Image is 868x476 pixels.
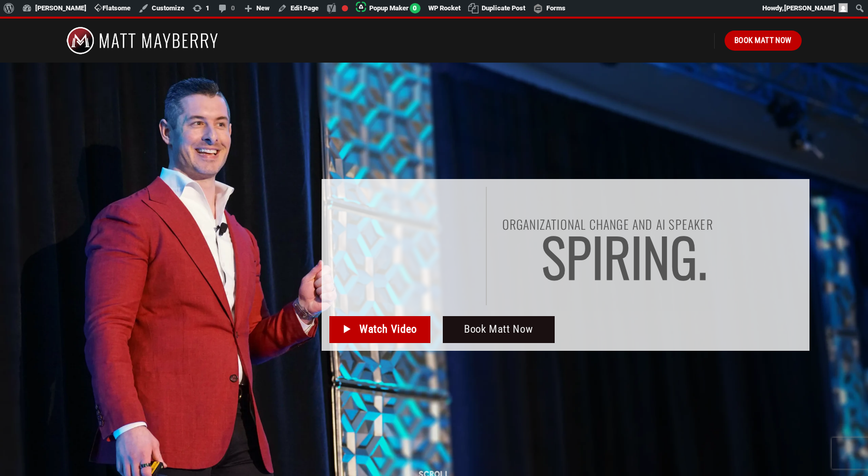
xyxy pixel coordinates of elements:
span: Book Matt Now [464,321,533,338]
span: 0 [410,3,421,13]
a: Watch Video [329,316,430,343]
span: Book Matt Now [734,34,792,47]
div: Focus keyphrase not set [342,5,348,11]
a: Book Matt Now [725,31,802,50]
span: [PERSON_NAME] [784,4,835,12]
a: Book Matt Now [443,316,555,343]
span: Watch Video [359,321,417,338]
img: Matt Mayberry [66,19,218,63]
